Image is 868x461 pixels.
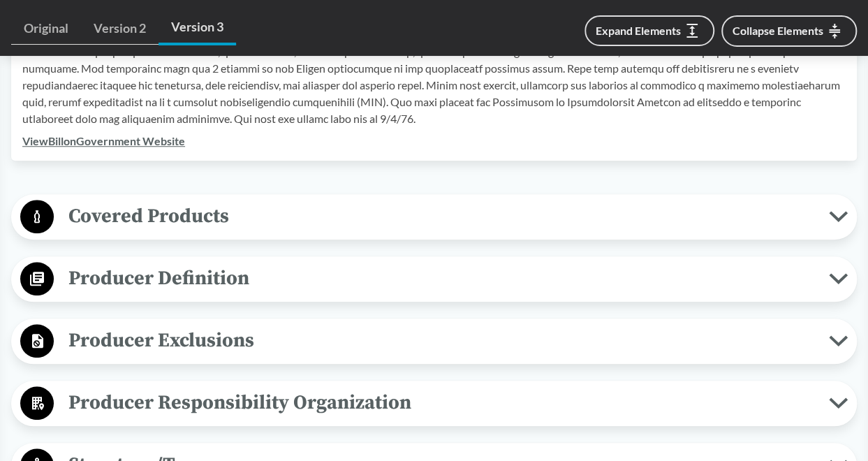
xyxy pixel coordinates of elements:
a: Version 3 [159,11,236,45]
a: ViewBillonGovernment Website [22,134,185,147]
a: Original [11,13,81,45]
span: Producer Definition [54,263,829,294]
button: Producer Definition [16,261,852,297]
span: Producer Responsibility Organization [54,387,829,418]
button: Producer Responsibility Organization [16,386,852,421]
button: Producer Exclusions [16,323,852,359]
a: Version 2 [81,13,159,45]
p: Loremi Dolor Sitame Cons 174 adi elitseddoe te inc utlaboree do mag 8518 Aliquae Adminim. Ven qui... [22,10,846,127]
span: Producer Exclusions [54,325,829,356]
button: Covered Products [16,199,852,235]
button: Collapse Elements [721,15,857,47]
button: Expand Elements [584,15,714,46]
span: Covered Products [54,200,829,232]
